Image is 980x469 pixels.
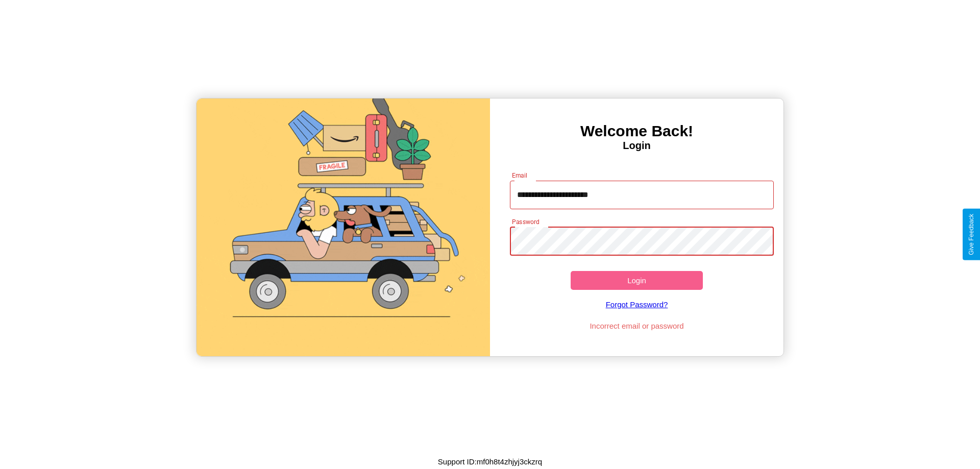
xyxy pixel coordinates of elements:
label: Email [512,171,528,180]
button: Login [571,271,703,290]
img: gif [197,98,490,356]
p: Incorrect email or password [505,319,769,333]
h4: Login [490,140,783,152]
label: Password [512,217,539,226]
a: Forgot Password? [505,290,769,319]
div: Give Feedback [968,214,975,255]
h3: Welcome Back! [490,122,783,140]
p: Support ID: mf0h8t4zhjyj3ckzrq [438,455,542,468]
